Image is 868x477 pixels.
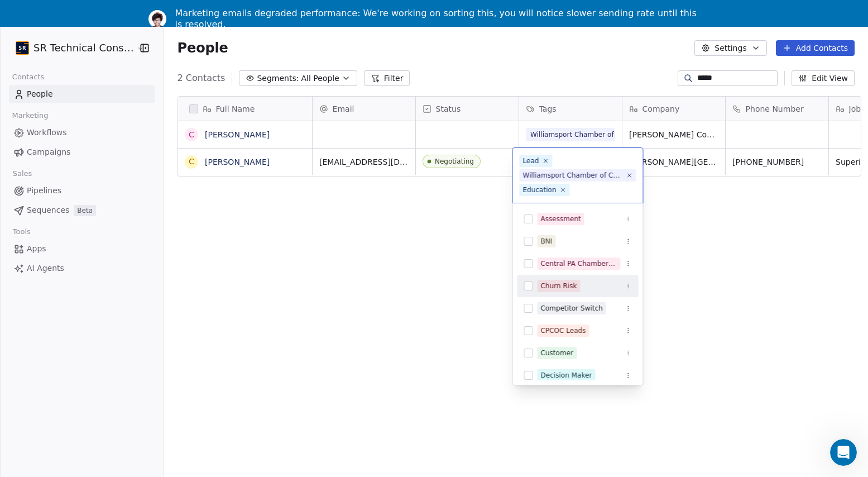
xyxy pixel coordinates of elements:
div: BNI [541,236,553,246]
div: Customer [541,348,574,358]
div: CPCOC Leads [541,326,586,336]
div: Marketing emails degraded performance: We're working on sorting this, you will notice slower send... [175,8,702,30]
div: Competitor Switch [541,303,603,313]
div: Churn Risk [541,281,577,291]
img: Profile image for Ram [148,10,166,28]
div: Williamsport Chamber of Commerce [523,170,623,180]
div: Central PA Chamber of Commerce [541,259,617,269]
div: Education [523,185,557,195]
div: Decision Maker [541,370,592,380]
div: Assessment [541,214,581,224]
iframe: Intercom live chat [830,439,857,466]
div: Lead [523,156,539,166]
